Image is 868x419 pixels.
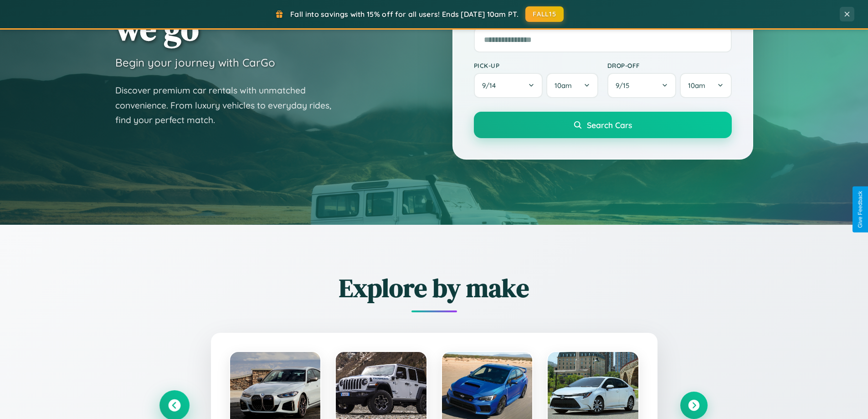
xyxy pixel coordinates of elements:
span: 9 / 15 [616,81,634,90]
label: Pick-up [474,62,598,69]
button: Search Cars [474,112,732,138]
h3: Begin your journey with CarGo [115,56,275,69]
h2: Explore by make [161,270,708,305]
div: Give Feedback [857,191,863,228]
button: FALL15 [525,6,564,22]
span: Fall into savings with 15% off for all users! Ends [DATE] 10am PT. [290,10,519,19]
button: 10am [680,73,731,98]
label: Drop-off [607,62,732,69]
button: 9/14 [474,73,543,98]
span: Search Cars [587,120,632,130]
p: Discover premium car rentals with unmatched convenience. From luxury vehicles to everyday rides, ... [115,83,343,128]
button: 10am [546,73,598,98]
span: 9 / 14 [482,81,500,90]
span: 10am [555,81,572,90]
button: 9/15 [607,73,677,98]
span: 10am [688,81,705,90]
